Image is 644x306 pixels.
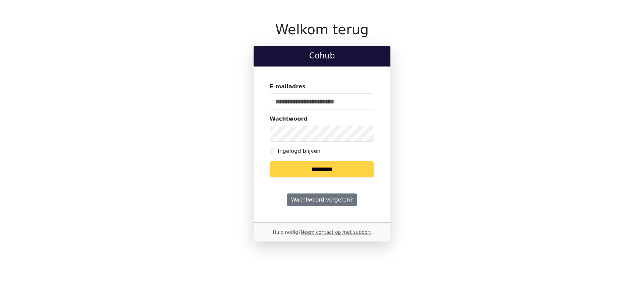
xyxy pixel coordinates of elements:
a: Wachtwoord vergeten? [287,193,357,206]
label: Ingelogd blijven [278,147,320,155]
small: Hulp nodig? [273,229,371,235]
a: Neem contact op met support [301,229,371,235]
h2: Cohub [259,51,385,61]
label: E-mailadres [270,83,306,91]
label: Wachtwoord [270,115,308,123]
h1: Welkom terug [254,21,390,38]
